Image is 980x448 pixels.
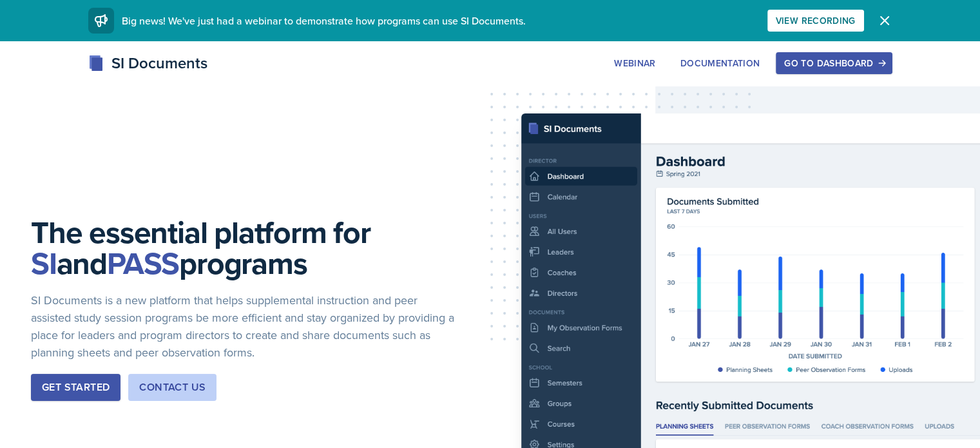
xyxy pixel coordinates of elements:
[776,15,856,26] div: View Recording
[88,52,207,75] div: SI Documents
[606,52,664,74] button: Webinar
[680,58,760,68] div: Documentation
[784,58,883,68] div: Go to Dashboard
[139,380,206,395] div: Contact Us
[122,14,526,28] span: Big news! We've just had a webinar to demonstrate how programs can use SI Documents.
[614,58,655,68] div: Webinar
[767,10,864,32] button: View Recording
[776,52,892,74] button: Go to Dashboard
[128,374,216,401] button: Contact Us
[42,380,110,395] div: Get Started
[31,374,120,401] button: Get Started
[672,52,769,74] button: Documentation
